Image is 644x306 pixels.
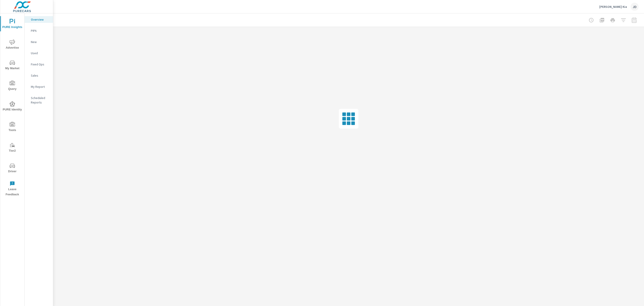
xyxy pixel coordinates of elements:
div: Used [25,50,53,56]
span: Driver [2,163,23,174]
div: Fixed Ops [25,61,53,68]
div: PIPA [25,27,53,34]
p: Sales [31,73,49,78]
div: Overview [25,16,53,23]
p: Overview [31,17,49,22]
p: My Report [31,84,49,89]
span: PURE Insights [2,19,23,30]
span: Leave Feedback [2,181,23,197]
p: [PERSON_NAME] Kia [599,5,627,9]
span: PURE Identity [2,101,23,112]
p: Used [31,51,49,55]
p: Fixed Ops [31,62,49,67]
div: Scheduled Reports [25,95,53,106]
span: Advertise [2,39,23,50]
span: Tier2 [2,142,23,153]
span: Query [2,81,23,92]
p: New [31,40,49,44]
span: My Market [2,60,23,71]
div: My Report [25,83,53,90]
div: Sales [25,72,53,79]
div: JD [631,3,639,11]
p: Scheduled Reports [31,96,49,105]
p: PIPA [31,28,49,33]
div: nav menu [0,13,24,199]
div: New [25,39,53,45]
span: Tools [2,122,23,133]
